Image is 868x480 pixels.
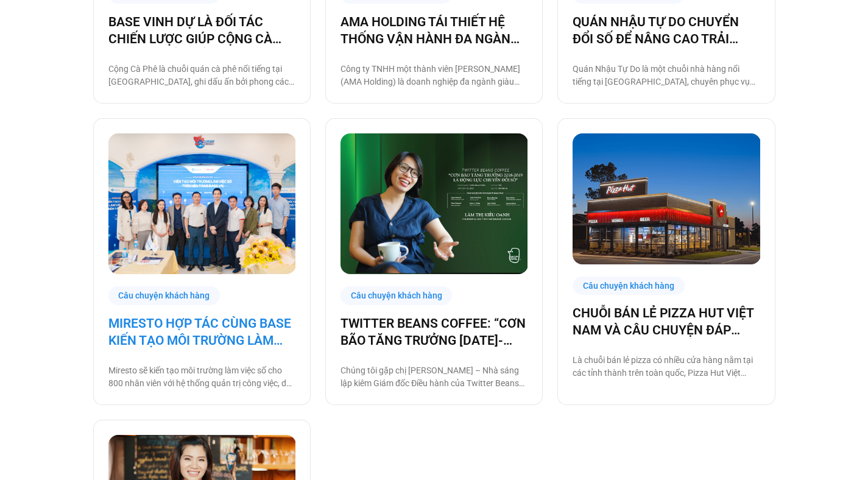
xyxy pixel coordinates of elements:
div: Câu chuyện khách hàng [340,286,453,305]
p: Là chuỗi bán lẻ pizza có nhiều cửa hàng nằm tại các tỉnh thành trên toàn quốc, Pizza Hut Việt Nam... [573,354,760,379]
a: QUÁN NHẬU TỰ DO CHUYỂN ĐỔI SỐ ĐỂ NÂNG CAO TRẢI NGHIỆM CHO 1000 NHÂN SỰ [573,13,760,48]
p: Miresto sẽ kiến tạo môi trường làm việc số cho 800 nhân viên với hệ thống quản trị công việc, dự ... [108,364,295,390]
div: Câu chuyện khách hàng [573,277,685,295]
p: Quán Nhậu Tự Do là một chuỗi nhà hàng nổi tiếng tại [GEOGRAPHIC_DATA], chuyên phục vụ các món nhậ... [573,63,760,88]
p: Công ty TNHH một thành viên [PERSON_NAME] (AMA Holding) là doanh nghiệp đa ngành giàu tiềm lực, h... [340,63,528,88]
a: TWITTER BEANS COFFEE: “CƠN BÃO TĂNG TRƯỞNG [DATE]-[DATE] LÀ ĐỘNG LỰC CHUYỂN ĐỔI SỐ” [340,315,528,349]
a: miresto kiến tạo môi trường làm việc số cùng base.vn [108,133,295,274]
a: AMA HOLDING TÁI THIẾT HỆ THỐNG VẬN HÀNH ĐA NGÀNH CÙNG [DOMAIN_NAME] [340,13,528,48]
a: MIRESTO HỢP TÁC CÙNG BASE KIẾN TẠO MÔI TRƯỜNG LÀM VIỆC SỐ [108,315,295,349]
a: BASE VINH DỰ LÀ ĐỐI TÁC CHIẾN LƯỢC GIÚP CỘNG CÀ PHÊ CHUYỂN ĐỔI SỐ VẬN HÀNH! [108,13,295,48]
a: CHUỖI BÁN LẺ PIZZA HUT VIỆT NAM VÀ CÂU CHUYỆN ĐÁP ỨNG NHU CẦU TUYỂN DỤNG CÙNG BASE E-HIRING [573,305,760,339]
img: miresto kiến tạo môi trường làm việc số cùng base.vn [108,133,296,274]
div: Câu chuyện khách hàng [108,286,221,305]
p: Cộng Cà Phê là chuỗi quán cà phê nổi tiếng tại [GEOGRAPHIC_DATA], ghi dấu ấn bởi phong cách thiết... [108,63,295,88]
p: Chúng tôi gặp chị [PERSON_NAME] – Nhà sáng lập kiêm Giám đốc Điều hành của Twitter Beans Coffee t... [340,364,528,390]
